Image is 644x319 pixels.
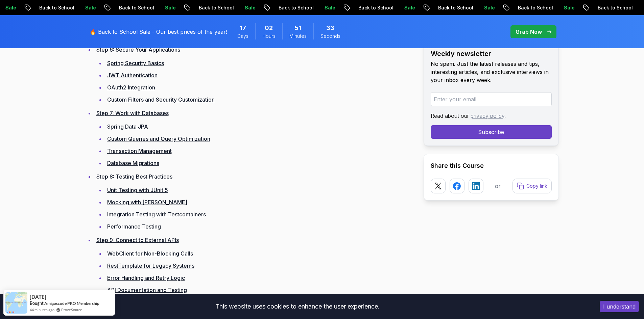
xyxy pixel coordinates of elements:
p: Sale [318,4,340,11]
span: Hours [262,33,276,39]
p: Back to School [113,4,159,11]
a: Custom Queries and Query Optimization [107,135,210,142]
a: Step 9: Connect to External APIs [96,237,179,243]
span: [DATE] [30,294,46,300]
span: 2 Hours [265,23,273,33]
a: API Documentation and Testing [107,287,187,293]
a: Spring Data JPA [107,123,148,130]
a: WebClient for Non-Blocking Calls [107,250,193,257]
input: Enter your email [431,92,552,106]
a: Amigoscode PRO Membership [44,301,99,306]
span: Minutes [289,33,307,39]
a: Error Handling and Retry Logic [107,274,185,281]
p: Back to School [592,4,638,11]
a: Unit Testing with JUnit 5 [107,187,168,193]
span: Bought [30,300,44,306]
p: No spam. Just the latest releases and tips, interesting articles, and exclusive interviews in you... [431,60,552,84]
p: Sale [239,4,260,11]
a: Step 7: Work with Databases [96,110,169,116]
a: Mocking with [PERSON_NAME] [107,199,187,206]
p: Back to School [33,4,79,11]
a: Transaction Management [107,148,172,154]
a: Step 8: Testing Best Practices [96,173,172,180]
a: Spring Security Basics [107,60,164,67]
p: Back to School [432,4,478,11]
div: This website uses cookies to enhance the user experience. [5,299,590,314]
p: Back to School [193,4,239,11]
span: 17 Days [240,23,246,33]
a: ProveSource [61,307,82,313]
a: Performance Testing [107,223,161,230]
a: Custom Filters and Security Customization [107,96,215,103]
p: Sale [79,4,101,11]
span: 44 minutes ago [30,307,54,313]
p: Read about our . [431,112,552,120]
a: Database Migrations [107,160,159,166]
h2: Weekly newsletter [431,49,552,58]
button: Subscribe [431,125,552,139]
p: Copy link [526,183,547,189]
span: 33 Seconds [326,23,334,33]
p: or [495,182,501,190]
a: JWT Authentication [107,72,158,79]
a: RestTemplate for Legacy Systems [107,262,194,269]
p: Sale [159,4,181,11]
p: Sale [398,4,420,11]
a: Step 6: Secure Your Applications [96,46,180,53]
a: OAuth2 Integration [107,84,155,91]
p: Grab Now [516,28,542,36]
p: Back to School [512,4,558,11]
p: Sale [478,4,500,11]
span: 51 Minutes [294,23,301,33]
h2: Share this Course [431,161,552,170]
span: Days [237,33,248,39]
button: Accept cookies [600,301,639,312]
p: Sale [558,4,579,11]
a: Integration Testing with Testcontainers [107,211,206,218]
p: 🔥 Back to School Sale - Our best prices of the year! [90,28,227,36]
a: privacy policy [471,112,504,119]
span: Seconds [320,33,340,39]
img: provesource social proof notification image [5,292,27,314]
p: Back to School [272,4,318,11]
p: Back to School [352,4,398,11]
button: Copy link [512,179,552,193]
